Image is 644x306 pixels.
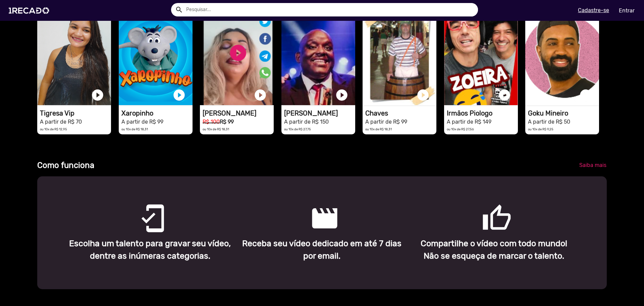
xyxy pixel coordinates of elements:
small: A partir de R$ 50 [528,119,570,125]
video: 1RECADO vídeos dedicados para fãs e empresas [363,8,436,105]
small: A partir de R$ 70 [40,119,82,125]
small: A partir de R$ 149 [447,119,491,125]
h1: Xaropinho [121,109,193,117]
h1: [PERSON_NAME] [203,109,274,117]
small: A partir de R$ 99 [121,119,163,125]
video: 1RECADO vídeos dedicados para fãs e empresas [525,8,599,105]
small: A partir de R$ 150 [284,119,329,125]
p: Compartilhe o vídeo com todo mundo! Não se esqueça de marcar o talento. [413,237,575,262]
p: Receba seu vídeo dedicado em até 7 dias por email. [241,237,403,262]
small: A partir de R$ 99 [365,119,407,125]
a: Entrar [614,5,639,16]
small: ou 10x de R$ 27,56 [447,127,474,131]
a: play_circle_filled [254,88,267,102]
mat-icon: thumb_up_outlined [482,203,490,211]
a: play_circle_filled [335,88,348,102]
b: R$ 99 [220,119,234,125]
video: 1RECADO vídeos dedicados para fãs e empresas [281,8,355,105]
a: play_circle_filled [91,88,104,102]
h1: Tigresa Vip [40,109,111,117]
small: ou 10x de R$ 9,25 [528,127,553,131]
h1: [PERSON_NAME] [284,109,355,117]
mat-icon: mobile_friendly [138,203,146,211]
a: Saiba mais [574,159,612,171]
a: play_circle_filled [498,88,511,102]
span: Saiba mais [579,162,606,168]
video: 1RECADO vídeos dedicados para fãs e empresas [444,8,518,105]
input: Pesquisar... [181,3,478,16]
small: R$ 100 [203,119,220,125]
u: Cadastre-se [578,7,609,13]
small: ou 10x de R$ 12,95 [40,127,67,131]
a: play_circle_filled [416,88,430,102]
small: ou 10x de R$ 18,31 [121,127,148,131]
h1: Goku Mineiro [528,109,599,117]
a: play_circle_filled [579,88,592,102]
mat-icon: movie [310,203,318,211]
small: ou 10x de R$ 18,31 [203,127,229,131]
video: 1RECADO vídeos dedicados para fãs e empresas [200,8,274,105]
b: Como funciona [37,161,94,170]
button: Example home icon [173,3,184,15]
video: 1RECADO vídeos dedicados para fãs e empresas [37,8,111,105]
h1: Irmãos Piologo [447,109,518,117]
a: play_circle_filled [172,88,186,102]
h1: Chaves [365,109,436,117]
small: ou 10x de R$ 27,75 [284,127,311,131]
mat-icon: Example home icon [175,6,183,14]
small: ou 10x de R$ 18,31 [365,127,392,131]
p: Escolha um talento para gravar seu vídeo, dentre as inúmeras categorias. [69,237,231,262]
video: 1RECADO vídeos dedicados para fãs e empresas [119,8,193,105]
